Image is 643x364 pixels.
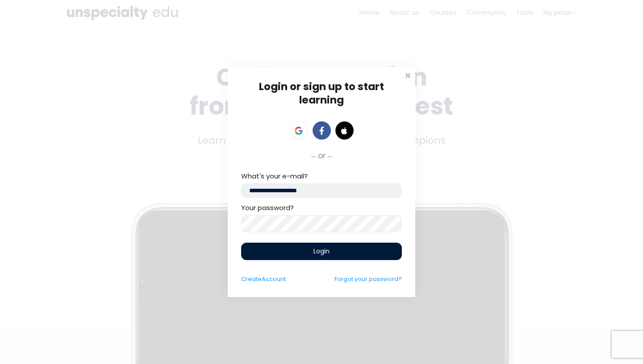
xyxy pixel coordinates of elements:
[259,79,384,107] span: Login or sign up to start learning
[262,275,286,283] span: Account
[241,275,286,283] a: CreateAccount
[334,275,402,283] a: Forgot your password?
[318,150,326,161] span: or
[313,247,330,256] span: Login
